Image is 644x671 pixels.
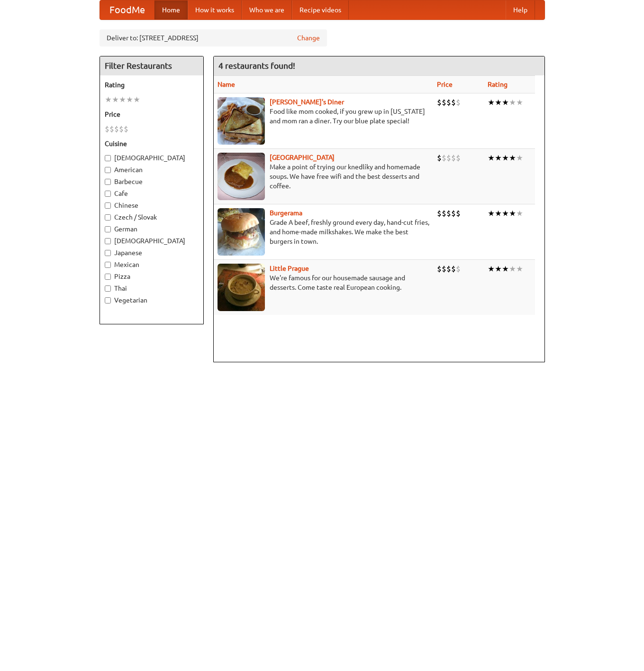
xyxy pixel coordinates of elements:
[437,81,453,88] a: Price
[451,153,456,163] li: $
[105,124,109,134] li: $
[100,29,327,46] div: Deliver to: [STREET_ADDRESS]
[100,56,203,75] h4: Filter Restaurants
[218,218,430,246] p: Grade A beef, freshly ground every day, hand-cut fries, and home-made milkshakes. We make the bes...
[442,153,446,163] li: $
[446,153,451,163] li: $
[105,165,199,175] label: American
[218,81,235,88] a: Name
[446,264,451,274] li: $
[114,124,119,134] li: $
[516,97,523,108] li: ★
[495,153,502,163] li: ★
[105,80,199,90] h5: Rating
[218,208,265,256] img: burgerama.jpg
[270,98,344,106] a: [PERSON_NAME]'s Diner
[516,264,523,274] li: ★
[218,264,265,311] img: littleprague.jpg
[218,273,430,292] p: We're famous for our housemade sausage and desserts. Come taste real European cooking.
[456,208,461,219] li: $
[105,260,199,269] label: Mexican
[446,97,451,108] li: $
[105,139,199,148] h5: Cuisine
[437,208,442,219] li: $
[154,0,188,19] a: Home
[516,208,523,219] li: ★
[488,264,495,274] li: ★
[297,33,320,43] a: Change
[105,202,111,209] input: Chinese
[516,153,523,163] li: ★
[105,201,199,210] label: Chinese
[218,97,265,145] img: sallys.jpg
[105,226,111,232] input: German
[105,177,199,186] label: Barbecue
[495,97,502,108] li: ★
[437,264,442,274] li: $
[488,208,495,219] li: ★
[495,264,502,274] li: ★
[124,124,128,134] li: $
[502,208,509,219] li: ★
[105,250,111,256] input: Japanese
[270,154,335,161] a: [GEOGRAPHIC_DATA]
[488,81,508,88] a: Rating
[105,236,199,246] label: [DEMOGRAPHIC_DATA]
[451,264,456,274] li: $
[105,191,111,197] input: Cafe
[109,124,114,134] li: $
[218,61,295,70] ng-pluralize: 4 restaurants found!
[105,274,111,280] input: Pizza
[488,97,495,108] li: ★
[506,0,535,19] a: Help
[292,0,349,19] a: Recipe videos
[105,272,199,281] label: Pizza
[105,179,111,185] input: Barbecue
[442,264,446,274] li: $
[105,285,111,292] input: Thai
[442,97,446,108] li: $
[437,153,442,163] li: $
[105,167,111,173] input: American
[105,238,111,244] input: [DEMOGRAPHIC_DATA]
[105,189,199,198] label: Cafe
[270,209,302,217] b: Burgerama
[509,97,516,108] li: ★
[509,264,516,274] li: ★
[105,297,111,303] input: Vegetarian
[105,94,112,105] li: ★
[502,153,509,163] li: ★
[105,155,111,161] input: [DEMOGRAPHIC_DATA]
[105,284,199,293] label: Thai
[509,153,516,163] li: ★
[105,295,199,305] label: Vegetarian
[133,94,140,105] li: ★
[105,214,111,221] input: Czech / Slovak
[242,0,292,19] a: Who we are
[218,153,265,200] img: czechpoint.jpg
[270,265,309,272] a: Little Prague
[105,153,199,163] label: [DEMOGRAPHIC_DATA]
[495,208,502,219] li: ★
[218,162,430,191] p: Make a point of trying our knedlíky and homemade soups. We have free wifi and the best desserts a...
[456,153,461,163] li: $
[218,107,430,126] p: Food like mom cooked, if you grew up in [US_STATE] and mom ran a diner. Try our blue plate special!
[105,248,199,257] label: Japanese
[105,110,199,119] h5: Price
[119,124,124,134] li: $
[112,94,119,105] li: ★
[456,264,461,274] li: $
[442,208,446,219] li: $
[456,97,461,108] li: $
[126,94,133,105] li: ★
[488,153,495,163] li: ★
[451,208,456,219] li: $
[105,224,199,234] label: German
[105,262,111,268] input: Mexican
[105,212,199,222] label: Czech / Slovak
[446,208,451,219] li: $
[119,94,126,105] li: ★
